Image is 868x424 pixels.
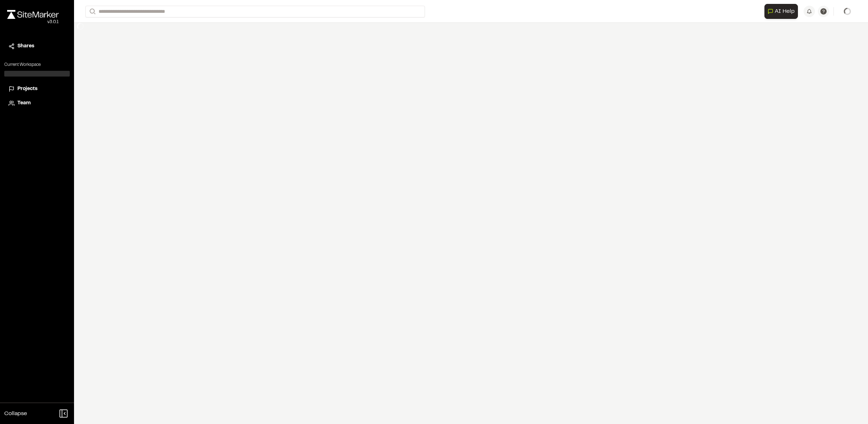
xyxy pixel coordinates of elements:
p: Current Workspace [4,62,70,68]
span: Collapse [4,409,27,418]
span: Shares [17,42,34,50]
a: Shares [9,42,65,50]
span: AI Help [775,7,795,16]
img: rebrand.png [7,10,59,19]
div: Open AI Assistant [764,4,801,19]
button: Search [85,6,98,17]
a: Projects [9,85,65,93]
div: Oh geez...please don't... [7,19,59,25]
span: Projects [17,85,37,93]
span: Team [17,99,31,107]
button: Open AI Assistant [764,4,798,19]
a: Team [9,99,65,107]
